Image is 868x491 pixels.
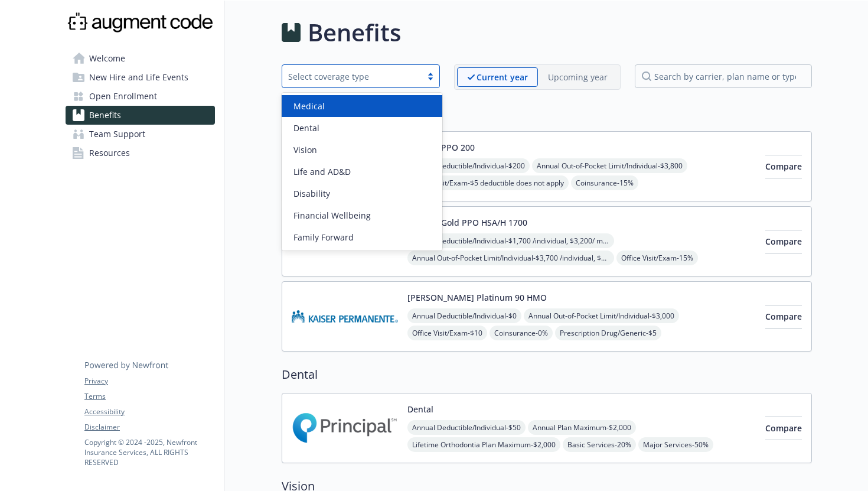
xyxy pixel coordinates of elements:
[524,308,679,323] span: Annual Out-of-Pocket Limit/Individual - $3,000
[407,233,614,248] span: Annual Deductible/Individual - $1,700 /individual, $3,200/ member
[66,68,215,87] a: New Hire and Life Events
[293,231,354,243] span: Family Forward
[89,68,188,87] span: New Hire and Life Events
[288,70,416,83] div: Select coverage type
[765,422,802,434] span: Compare
[407,403,433,415] button: Dental
[407,420,526,435] span: Annual Deductible/Individual - $50
[528,420,636,435] span: Annual Plan Maximum - $2,000
[490,326,553,340] span: Coinsurance - 0%
[89,144,130,162] span: Resources
[477,71,528,83] p: Current year
[765,417,802,440] button: Compare
[84,391,214,402] a: Terms
[89,49,125,68] span: Welcome
[407,437,560,452] span: Lifetime Orthodontia Plan Maximum - $2,000
[293,100,325,112] span: Medical
[66,87,215,106] a: Open Enrollment
[563,437,636,452] span: Basic Services - 20%
[84,376,214,386] a: Privacy
[765,311,802,322] span: Compare
[638,437,713,452] span: Major Services - 50%
[89,106,121,125] span: Benefits
[407,216,527,229] button: Anthem Gold PPO HSA/H 1700
[292,403,398,453] img: Principal Financial Group Inc carrier logo
[765,161,802,172] span: Compare
[765,155,802,178] button: Compare
[293,144,317,156] span: Vision
[89,87,157,106] span: Open Enrollment
[66,49,215,68] a: Welcome
[548,71,608,83] p: Upcoming year
[293,165,351,178] span: Life and AD&D
[555,326,661,340] span: Prescription Drug/Generic - $5
[282,104,812,122] h2: Medical
[282,366,812,383] h2: Dental
[407,291,547,304] button: [PERSON_NAME] Platinum 90 HMO
[765,236,802,247] span: Compare
[407,158,530,173] span: Annual Deductible/Individual - $200
[407,175,569,190] span: Office Visit/Exam - $5 deductible does not apply
[293,187,330,200] span: Disability
[293,209,371,222] span: Financial Wellbeing
[635,64,812,88] input: search by carrier, plan name or type
[571,175,638,190] span: Coinsurance - 15%
[293,122,319,134] span: Dental
[66,144,215,162] a: Resources
[407,251,614,265] span: Annual Out-of-Pocket Limit/Individual - $3,700 /individual, $3,700/ member
[407,308,521,323] span: Annual Deductible/Individual - $0
[407,326,487,340] span: Office Visit/Exam - $10
[765,305,802,329] button: Compare
[89,125,145,144] span: Team Support
[84,437,214,467] p: Copyright © 2024 - 2025 , Newfront Insurance Services, ALL RIGHTS RESERVED
[84,422,214,433] a: Disclaimer
[765,230,802,253] button: Compare
[292,291,398,342] img: Kaiser Permanente Insurance Company carrier logo
[308,15,401,50] h1: Benefits
[532,158,687,173] span: Annual Out-of-Pocket Limit/Individual - $3,800
[66,106,215,125] a: Benefits
[84,407,214,417] a: Accessibility
[66,125,215,144] a: Team Support
[616,251,698,265] span: Office Visit/Exam - 15%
